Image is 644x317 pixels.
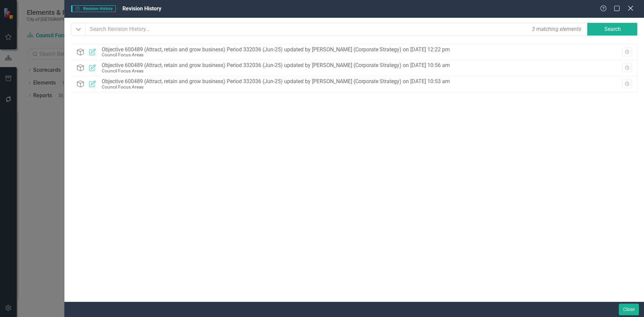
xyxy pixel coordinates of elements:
span: Revision History [122,5,161,12]
button: Close [619,304,639,315]
div: Objective 600489 (Attract, retain and grow business) Period 332036 (Jun-25) updated by [PERSON_NA... [102,78,450,85]
input: Search Revision History... [86,23,588,36]
div: 3 matching elements [530,23,583,35]
div: Council Focus Areas [102,68,450,73]
div: Objective 600489 (Attract, retain and grow business) Period 332036 (Jun-25) updated by [PERSON_NA... [102,62,450,68]
span: Revision History [71,5,116,12]
div: Objective 600489 (Attract, retain and grow business) Period 332036 (Jun-25) updated by [PERSON_NA... [102,47,450,53]
div: Council Focus Areas [102,85,450,90]
button: Search [587,23,638,36]
div: Council Focus Areas [102,52,450,57]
